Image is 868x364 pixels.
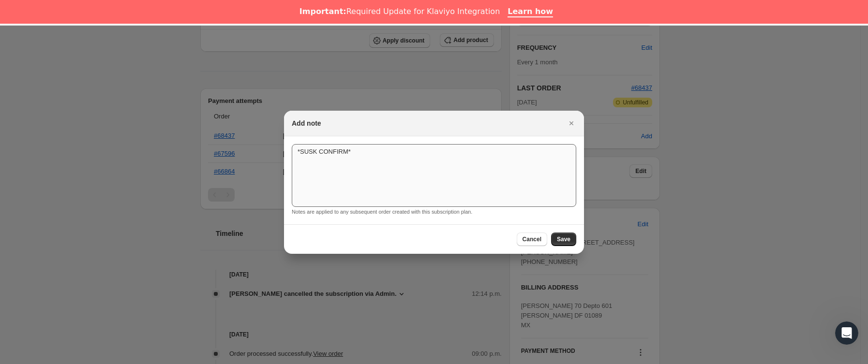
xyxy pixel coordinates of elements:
[299,7,500,16] div: Required Update for Klaviyo Integration
[557,235,570,243] span: Save
[523,235,541,243] span: Cancel
[517,233,547,246] button: Cancel
[292,209,472,215] small: Notes are applied to any subsequent order created with this subscription plan.
[292,118,321,128] h2: Add note
[835,321,858,345] iframe: Intercom live chat
[565,116,578,130] button: Cerrar
[292,144,576,207] textarea: *SUSK CONFIRM*
[551,233,576,246] button: Save
[299,7,346,16] b: Important:
[508,7,553,17] a: Learn how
